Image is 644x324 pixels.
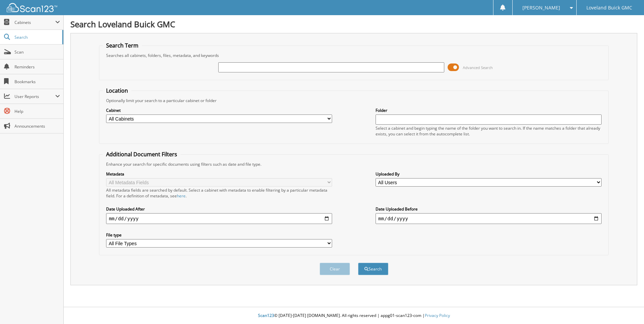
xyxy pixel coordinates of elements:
div: © [DATE]-[DATE] [DOMAIN_NAME]. All rights reserved | appg01-scan123-com | [64,307,644,324]
span: Loveland Buick GMC [586,6,632,10]
span: Search [14,34,59,40]
legend: Additional Document Filters [103,151,181,158]
span: Help [14,108,60,114]
span: User Reports [14,94,55,99]
legend: Search Term [103,42,142,49]
div: Searches all cabinets, folders, files, metadata, and keywords [103,53,605,58]
span: Scan123 [258,313,274,318]
span: Bookmarks [14,79,60,85]
img: scan123-logo-white.svg [7,3,57,12]
label: Uploaded By [376,171,602,177]
span: Announcements [14,123,60,129]
span: Advanced Search [463,65,493,70]
button: Search [358,263,388,275]
input: start [106,213,332,224]
label: File type [106,232,332,238]
label: Folder [376,107,602,113]
label: Date Uploaded Before [376,206,602,212]
a: here [177,193,186,199]
h1: Search Loveland Buick GMC [70,19,637,30]
span: Scan [14,49,60,55]
button: Clear [320,263,350,275]
label: Cabinet [106,107,332,113]
span: Cabinets [14,20,55,25]
input: end [376,213,602,224]
label: Metadata [106,171,332,177]
a: Privacy Policy [425,313,450,318]
legend: Location [103,87,131,94]
div: Enhance your search for specific documents using filters such as date and file type. [103,161,605,167]
label: Date Uploaded After [106,206,332,212]
div: Optionally limit your search to a particular cabinet or folder [103,98,605,103]
div: Select a cabinet and begin typing the name of the folder you want to search in. If the name match... [376,125,602,137]
div: All metadata fields are searched by default. Select a cabinet with metadata to enable filtering b... [106,187,332,199]
span: Reminders [14,64,60,70]
span: [PERSON_NAME] [522,6,560,10]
